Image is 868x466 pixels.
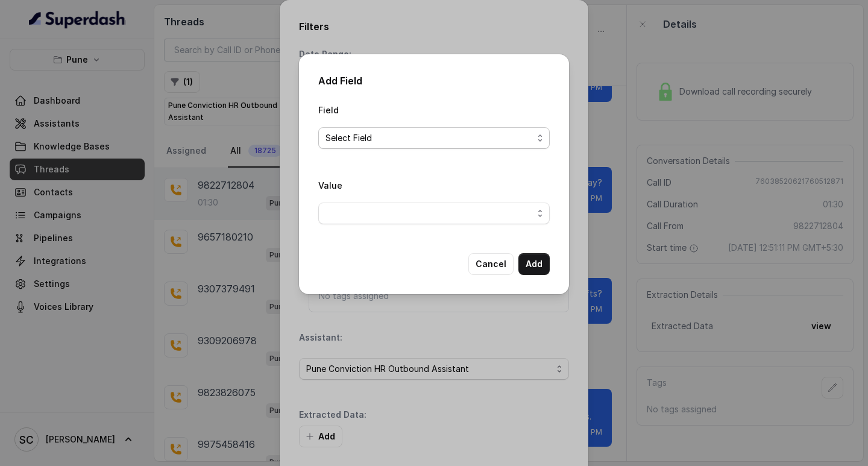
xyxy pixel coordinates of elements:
[518,253,550,275] button: Add
[318,74,550,88] h2: Add Field
[468,253,514,275] button: Cancel
[318,180,342,190] label: Value
[318,127,550,149] button: Select Field
[318,105,339,115] label: Field
[325,131,533,145] span: Select Field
